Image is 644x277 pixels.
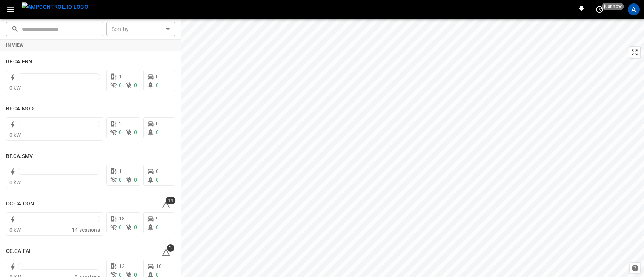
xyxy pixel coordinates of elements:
span: 0 kW [9,179,21,185]
span: 0 [156,73,159,80]
span: 0 kW [9,85,21,91]
span: 0 [119,177,122,183]
span: 0 [156,121,159,127]
span: 9 [156,216,159,222]
span: 0 kW [9,227,21,233]
canvas: Map [181,19,644,277]
span: 1 [119,73,122,80]
span: 14 sessions [72,227,100,233]
h6: CC.CA.FAI [6,247,31,256]
span: 0 [134,224,137,230]
h6: CC.CA.CON [6,200,34,208]
h6: BF.CA.MOD [6,105,34,113]
span: 0 [119,129,122,135]
span: 2 [119,121,122,127]
span: 0 [134,177,137,183]
h6: BF.CA.FRN [6,58,32,66]
span: 0 [156,168,159,174]
span: 0 [156,129,159,135]
strong: In View [6,43,24,48]
span: 10 [156,263,162,269]
span: 0 [119,224,122,230]
span: 0 kW [9,132,21,138]
span: 0 [119,82,122,88]
button: set refresh interval [593,3,606,15]
span: 3 [167,244,174,252]
span: 14 [166,197,175,204]
span: 18 [119,216,125,222]
span: just now [602,3,624,10]
span: 12 [119,263,125,269]
h6: BF.CA.SMV [6,152,33,161]
span: 0 [156,82,159,88]
span: 1 [119,168,122,174]
span: 0 [156,224,159,230]
img: ampcontrol.io logo [22,2,88,12]
span: 0 [156,177,159,183]
span: 0 [134,129,137,135]
div: profile-icon [628,3,640,15]
span: 0 [134,82,137,88]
